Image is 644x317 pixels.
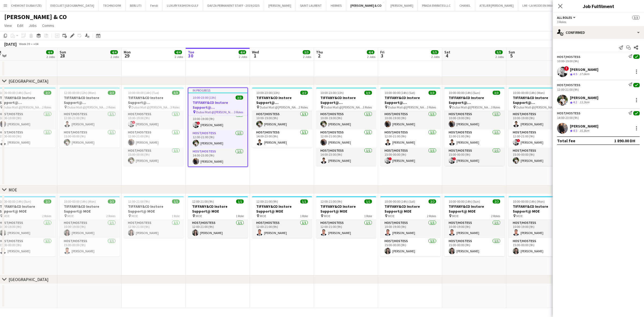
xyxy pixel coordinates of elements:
span: ! [453,157,456,161]
h1: [PERSON_NAME] & CO [4,13,67,21]
span: 3/3 [493,91,500,95]
span: Dubai Mall @[PERSON_NAME] [131,105,170,109]
div: [PERSON_NAME] [570,124,598,129]
span: 1 Role [300,214,308,218]
div: 10:00-00:00 (14h) (Sat)3/3TIFFANY&CO Instore Support@ [GEOGRAPHIC_DATA] Dubai Mall @[PERSON_NAME]... [380,88,440,166]
span: 1/1 [236,199,244,203]
h3: TIFFANY&CO Instore Support@ MOE [380,204,440,214]
app-job-card: 12:00-21:00 (9h)1/1TIFFANY&CO Instore Support@ MOE MOE1 RoleHost/Hostess1/112:00-21:00 (9h)[PERSO... [124,196,184,238]
div: Host/Hostess [557,111,580,115]
span: 3 Roles [170,105,180,109]
a: View [2,22,14,29]
h3: TIFFANY&CO Instore Support@ MOE [60,204,120,214]
div: 3 Roles [557,20,640,24]
div: In progress [188,88,247,92]
span: 1 [251,53,259,59]
span: 10:00-00:00 (14h) (Mon) [513,91,545,95]
span: ! [564,66,569,71]
app-card-role: Host/Hostess1/115:00-00:00 (9h)[PERSON_NAME] [124,148,184,166]
span: 4/4 [46,50,54,54]
span: 2/2 [44,91,51,95]
span: Mon [124,50,131,54]
span: 2 Roles [427,214,436,218]
span: 2/2 [108,91,115,95]
app-job-card: 10:00-00:00 (14h) (Sat)2/2TIFFANY&CO Instore Support@ MOE MOE2 RolesHost/Hostess1/110:00-19:00 (9... [380,196,440,256]
app-card-role: Host/Hostess1/115:00-00:00 (9h)![PERSON_NAME] [380,148,440,166]
app-card-role: Host/Hostess1/110:00-19:00 (9h)[PERSON_NAME] [60,220,120,238]
div: 10:00-00:00 (14h) (Mon)2/2TIFFANY&CO Instore Support@ MOE MOE2 RolesHost/Hostess1/110:00-19:00 (9... [508,196,569,256]
div: 14:00-23:00 (9h) [557,116,640,120]
span: 3/3 [236,96,243,100]
h3: TIFFANY&CO Instore Support@ MOE [508,204,569,214]
span: 3/3 [632,16,640,20]
app-card-role: Host/Hostess1/110:00-19:00 (9h)[PERSON_NAME] [508,111,569,129]
button: LMI - LA MODE EN IMAGE [518,0,560,11]
a: Edit [15,22,25,29]
span: ! [132,121,135,124]
span: 10:00-23:00 (13h) [256,91,280,95]
span: 1/1 [172,199,180,203]
span: 12:00-21:00 (9h) [256,199,278,203]
span: 12:00-21:00 (9h) [320,199,342,203]
div: 15.3km [578,129,590,133]
button: [PERSON_NAME] [264,0,296,11]
span: 5/5 [495,50,503,54]
span: Dubai Mall @[PERSON_NAME] [452,105,491,109]
div: [DATE] [4,41,17,47]
h3: TIFFANY&CO Instore Support@ [GEOGRAPHIC_DATA] [380,95,440,105]
span: 3 Roles [491,105,500,109]
div: 12:00-21:00 (9h) [557,88,640,92]
span: 2 Roles [299,105,308,109]
span: 10:00-00:00 (14h) (Mon) [513,199,545,203]
span: 10:00-00:00 (14h) (Sat) [385,91,415,95]
app-job-card: 10:00-00:00 (14h) (Mon)2/2TIFFANY&CO Instore Support@ MOE MOE2 RolesHost/Hostess1/110:00-19:00 (9... [60,196,120,256]
span: 3/3 [364,91,372,95]
div: Host/Hostess [557,83,580,87]
app-job-card: In progress10:00-23:00 (13h)3/3TIFFANY&CO Instore Support@ [GEOGRAPHIC_DATA] Dubai Mall @[PERSON_... [188,88,248,167]
div: 10:00-00:00 (14h) (Sun)3/3TIFFANY&CO Instore Support@ [GEOGRAPHIC_DATA] Dubai Mall @[PERSON_NAME]... [444,88,504,166]
span: 4/4 [367,50,374,54]
button: ATELIER [PERSON_NAME] [475,0,518,11]
h3: TIFFANY&CO Instore Support@ [GEOGRAPHIC_DATA] [252,95,312,105]
app-card-role: Host/Hostess1/110:00-19:00 (9h)[PERSON_NAME] [444,220,504,238]
span: 4/4 [239,50,246,54]
span: 2 Roles [106,105,115,109]
button: LUXURY FASHION GULF [163,0,203,11]
app-card-role: Host/Hostess1/115:00-00:00 (9h)[PERSON_NAME] [444,238,504,256]
app-card-role: Host/Hostess1/110:00-19:00 (9h)[PERSON_NAME] [316,111,376,129]
div: 10:00-00:00 (14h) (Mon)3/3TIFFANY&CO Instore Support@ [GEOGRAPHIC_DATA] Dubai Mall @[PERSON_NAME]... [508,88,569,166]
app-card-role: Host/Hostess1/115:00-00:00 (9h)[PERSON_NAME] [508,148,569,166]
app-card-role: Host/Hostess1/112:00-21:00 (9h)[PERSON_NAME] [188,130,247,148]
button: TECHNOGYM [99,0,126,11]
app-job-card: 12:00-00:00 (12h) (Mon)2/2TIFFANY&CO Instore Support@ [GEOGRAPHIC_DATA] Dubai Mall @[PERSON_NAME]... [60,88,120,148]
span: Comms [42,23,54,28]
div: [PERSON_NAME] [570,67,598,72]
span: 4/4 [174,50,182,54]
div: 10:00-23:00 (13h)2/2TIFFANY&CO Instore Support@ [GEOGRAPHIC_DATA] Dubai Mall @[PERSON_NAME]2 Role... [252,88,312,148]
app-card-role: Host/Hostess1/110:00-19:00 (9h)[PERSON_NAME] [380,111,440,129]
button: [PERSON_NAME] & CO [346,0,386,11]
h3: TIFFANY&CO Instore Support@ MOE [316,204,376,214]
span: 10:00-00:00 (14h) (Tue) [128,91,159,95]
span: 2/2 [429,199,436,203]
button: CHANEL [455,0,475,11]
span: MOE [196,214,202,218]
span: 2/2 [108,199,115,203]
span: 28 [59,53,66,59]
span: MOE [260,214,266,218]
span: 10:00-23:00 (13h) [193,96,216,100]
button: DAFZA PERMANENT STAFF - 2019/2025 [203,0,264,11]
span: 2 [315,53,323,59]
div: 2 Jobs [175,55,183,59]
span: Thu [316,50,323,54]
span: 3/3 [172,91,180,95]
app-card-role: Host/Hostess1/115:00-00:00 (9h)[PERSON_NAME] [380,238,440,256]
span: 10:00-00:00 (14h) (Sun) [449,199,480,203]
span: 1 Role [364,214,372,218]
button: EXECUJET [GEOGRAPHIC_DATA] [46,0,99,11]
span: Dubai Mall @[PERSON_NAME] [324,105,363,109]
span: 10:00-00:00 (14h) (Mon) [64,199,96,203]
